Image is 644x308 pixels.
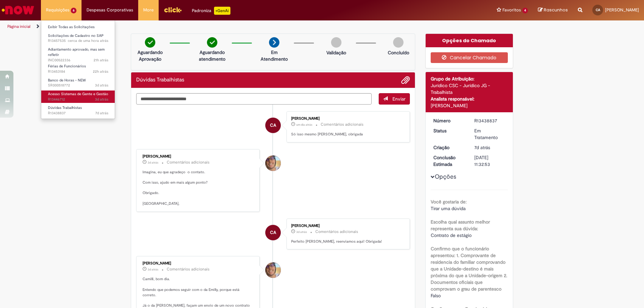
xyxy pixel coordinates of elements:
small: Comentários adicionais [315,229,358,235]
div: R13438837 [474,117,505,124]
a: Aberto R13453184 : Férias de Funcionários [41,63,115,75]
span: Acesso Sistemas de Gente e Gestão [48,91,108,97]
b: Confirmo que o funcionário apresentou: 1. Comprovante de residencia do familiar comprovando que a... [431,246,507,292]
span: 7d atrás [474,144,490,150]
dt: Conclusão Estimada [428,154,470,168]
span: Requisições [46,7,69,13]
div: Opções do Chamado [426,34,513,47]
a: Página inicial [7,24,31,29]
time: 26/08/2025 08:24:02 [148,267,158,271]
div: Pedro Henrique De Oliveira Alves [265,262,281,278]
span: R13453184 [48,69,108,74]
img: ServiceNow [1,3,35,17]
button: Enviar [379,93,410,105]
span: [PERSON_NAME] [605,7,639,13]
time: 26/08/2025 11:24:44 [296,230,307,234]
h2: Dúvidas Trabalhistas Histórico de tíquete [136,77,184,83]
img: arrow-next.png [269,37,279,48]
p: +GenAi [214,7,230,15]
time: 26/08/2025 08:37:48 [95,97,108,102]
b: Você gostaria de: [431,199,467,205]
small: Comentários adicionais [167,266,210,272]
img: click_logo_yellow_360x200.png [164,5,182,15]
span: INC00522336 [48,58,108,63]
div: Pedro Henrique De Oliveira Alves [265,156,281,171]
div: [PERSON_NAME] [431,102,508,109]
a: Exibir Todas as Solicitações [41,23,115,31]
span: Contrato de estágio [431,232,472,238]
p: Perfeito [PERSON_NAME], reenviamos aqui! Obrigada! [291,239,403,244]
span: 3d atrás [148,267,158,271]
span: Férias de Funcionários [48,64,86,69]
img: img-circle-grey.png [393,37,404,48]
span: 21h atrás [94,58,108,63]
a: Aberto SR000518772 : Banco de Horas - NEW [41,77,115,89]
p: Imagina, eu que agradeço o contato. Com isso, ajudo em mais algum ponto? Obrigado. [GEOGRAPHIC_DA... [143,170,254,206]
span: CA [270,117,276,133]
a: Aberto R13446712 : Acesso Sistemas de Gente e Gestão [41,90,115,103]
span: Despesas Corporativas [87,7,133,13]
div: Em Tratamento [474,127,505,141]
time: 26/08/2025 12:48:09 [148,161,158,165]
div: [DATE] 11:32:53 [474,154,505,168]
a: Aberto INC00522336 : Adiantamento aprovado, mas sem refletir [41,46,115,60]
span: 22h atrás [93,69,108,74]
time: 27/08/2025 15:31:30 [93,69,108,74]
span: Enviar [392,96,406,102]
span: Tirar uma dúvida [431,205,466,211]
p: Aguardando Aprovação [134,49,166,62]
img: check-circle-green.png [207,37,217,48]
small: Comentários adicionais [167,160,210,165]
span: SR000518772 [48,83,108,88]
span: 3d atrás [95,83,108,88]
span: Adiantamento aprovado, mas sem refletir [48,47,105,57]
a: Rascunhos [538,7,568,13]
time: 27/08/2025 08:10:58 [296,123,312,127]
div: [PERSON_NAME] [291,224,403,228]
span: cerca de uma hora atrás [68,38,108,43]
p: Validação [326,49,346,56]
ul: Trilhas de página [5,20,424,33]
small: Comentários adicionais [321,122,364,127]
span: 3d atrás [95,97,108,102]
p: Concluído [388,49,409,56]
dt: Número [428,117,470,124]
img: img-circle-grey.png [331,37,341,48]
span: 3d atrás [148,161,158,165]
div: Grupo de Atribuição: [431,75,508,82]
span: 6 [71,8,76,13]
ul: Requisições [41,20,115,119]
span: Falso [431,293,441,299]
span: Rascunhos [544,7,568,13]
span: More [143,7,154,13]
span: Favoritos [502,7,521,13]
div: Camilli Berlofa Andrade [265,118,281,133]
span: R13457535 [48,38,108,44]
b: Escolha qual assunto melhor representa sua dúvida: [431,219,490,232]
time: 27/08/2025 16:08:35 [94,58,108,63]
span: R13438837 [48,111,108,116]
p: Aguardando atendimento [196,49,228,62]
textarea: Digite sua mensagem aqui... [136,93,372,105]
span: um dia atrás [296,123,312,127]
span: Banco de Horas - NEW [48,78,86,83]
button: Adicionar anexos [401,76,410,84]
dt: Criação [428,144,470,151]
dt: Status [428,127,470,134]
div: 22/08/2025 09:52:21 [474,144,505,151]
div: Padroniza [192,7,230,15]
p: Só isso mesmo [PERSON_NAME], obrigada [291,132,403,137]
span: Dúvidas Trabalhistas [48,105,82,110]
span: CA [270,225,276,241]
p: Em Atendimento [258,49,290,62]
time: 26/08/2025 11:16:06 [95,83,108,88]
a: Aberto R13438837 : Dúvidas Trabalhistas [41,104,115,117]
div: [PERSON_NAME] [143,155,254,159]
div: [PERSON_NAME] [291,117,403,121]
div: Analista responsável: [431,96,508,102]
span: 7d atrás [95,111,108,116]
span: 4 [522,8,528,13]
span: 3d atrás [296,230,307,234]
div: [PERSON_NAME] [143,261,254,265]
time: 22/08/2025 09:52:21 [474,144,490,150]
